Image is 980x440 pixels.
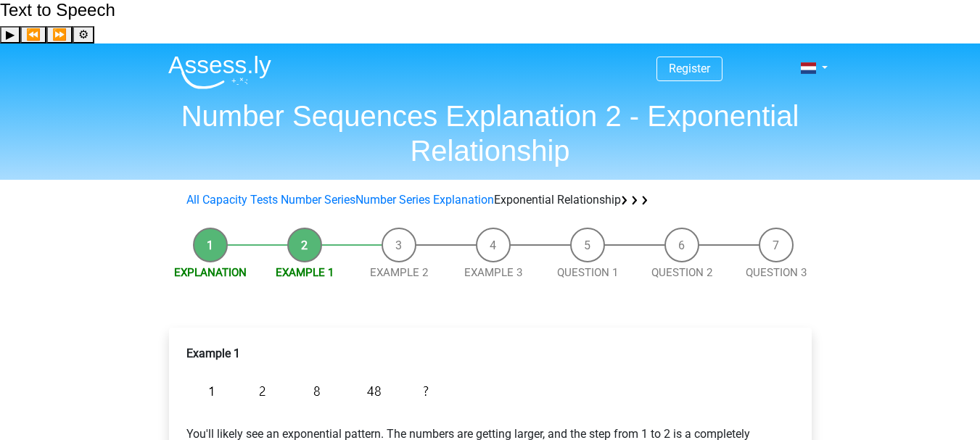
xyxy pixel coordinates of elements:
button: Previous [20,26,46,43]
button: Settings [73,26,94,43]
font: Example 1 [186,346,240,360]
a: Example 2 [370,266,428,279]
a: Number Series Explanation [355,193,494,207]
a: Question 1 [557,266,618,279]
a: Register [669,62,710,75]
img: Assessly [168,55,271,89]
a: Question 2 [651,266,712,279]
font: Number Sequences Explanation 2 - Exponential Relationship [181,100,799,167]
a: Example 1 [276,266,334,279]
a: Explanation [174,266,247,279]
a: Example 3 [464,266,522,279]
font: Exponential Relationship [494,193,621,207]
a: Question 3 [746,266,807,279]
a: Number Series [281,193,355,207]
button: Forward [46,26,73,43]
img: Exponential_Example_1.png [186,374,436,408]
a: All Capacity Tests [186,193,278,207]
